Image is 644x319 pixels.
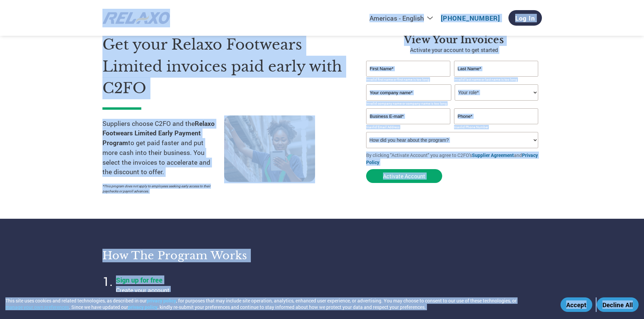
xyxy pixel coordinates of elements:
[366,169,442,183] button: Activate Account
[508,10,542,26] a: Log In
[454,125,539,129] div: Inavlid Phone Number
[147,297,176,304] a: privacy policy
[454,61,539,77] input: Last Name*
[116,286,285,295] p: Create your account
[224,115,315,182] img: supply chain worker
[102,34,346,99] h1: Get your Relaxo Footwears Limited invoices paid early with C2FO
[102,9,170,27] img: Relaxo Footwears Limited
[102,249,314,262] h3: How the program works
[560,297,592,312] button: Accept
[102,119,215,147] strong: Relaxo Footwears Limited Early Payment Program
[366,101,539,106] div: Invalid company name or company name is too long
[102,119,224,177] p: Suppliers choose C2FO and the to get paid faster and put more cash into their business. You selec...
[366,152,542,166] p: By clicking "Activate Account" you agree to C2FO's and
[454,77,539,82] div: Invalid last name or last name is too long
[116,275,285,284] h4: Sign up for free
[472,152,514,158] a: Supplier Agreement
[441,14,500,22] a: [PHONE_NUMBER]
[366,77,451,82] div: Invalid first name or first name is too long
[366,84,451,101] input: Your company name*
[455,84,538,101] select: Title/Role
[5,304,69,310] button: manage your own preferences
[128,304,158,310] a: privacy policy
[102,184,217,194] p: *This program does not apply to employees seeking early access to their paychecks or payroll adva...
[366,46,542,54] p: Activate your account to get started
[366,34,542,46] h3: View Your Invoices
[454,108,539,124] input: Phone*
[366,108,451,124] input: Invalid Email format
[366,61,451,77] input: First Name*
[366,125,451,129] div: Inavlid Email Address
[366,152,538,165] a: Privacy Policy
[5,297,551,310] div: This site uses cookies and related technologies, as described in our , for purposes that may incl...
[597,297,639,312] button: Decline All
